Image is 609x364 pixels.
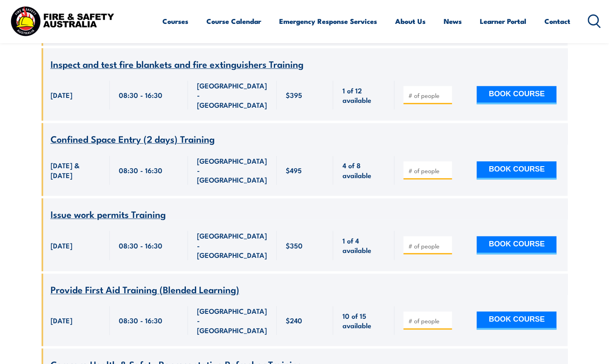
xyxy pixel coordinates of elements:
span: Inspect and test fire blankets and fire extinguishers Training [51,57,303,71]
span: $240 [286,315,302,325]
input: # of people [408,91,449,100]
span: 08:30 - 16:30 [119,90,162,100]
a: Inspect and test fire blankets and fire extinguishers Training [51,59,303,70]
span: [GEOGRAPHIC_DATA] - [GEOGRAPHIC_DATA] [197,306,268,335]
a: Confined Space Entry (2 days) Training [51,134,215,144]
button: BOOK COURSE [477,236,556,254]
button: BOOK COURSE [477,86,556,104]
span: 1 of 12 available [342,86,385,105]
a: Emergency Response Services [279,10,377,32]
span: [GEOGRAPHIC_DATA] - [GEOGRAPHIC_DATA] [197,81,268,109]
a: Course Calendar [206,10,261,32]
a: Learner Portal [480,10,526,32]
span: $350 [286,241,303,250]
span: Provide First Aid Training (Blended Learning) [51,282,239,296]
span: 4 of 8 available [342,160,385,180]
input: # of people [408,242,449,250]
a: Courses [162,10,188,32]
input: # of people [408,317,449,325]
a: Provide First Aid Training (Blended Learning) [51,285,239,295]
span: 08:30 - 16:30 [119,315,162,325]
input: # of people [408,167,449,175]
span: 1 of 4 available [342,236,385,255]
span: [DATE] [51,315,72,325]
a: Contact [544,10,570,32]
span: [DATE] [51,241,72,250]
a: About Us [395,10,426,32]
span: 08:30 - 16:30 [119,165,162,175]
span: $395 [286,90,302,100]
span: Issue work permits Training [51,207,166,221]
span: [GEOGRAPHIC_DATA] - [GEOGRAPHIC_DATA] [197,231,268,260]
span: Confined Space Entry (2 days) Training [51,132,215,146]
span: 10 of 15 available [342,311,385,330]
span: [DATE] [51,90,72,100]
span: 08:30 - 16:30 [119,241,162,250]
span: [GEOGRAPHIC_DATA] - [GEOGRAPHIC_DATA] [197,156,268,185]
span: [DATE] & [DATE] [51,160,101,180]
a: Issue work permits Training [51,209,166,220]
a: News [444,10,462,32]
button: BOOK COURSE [477,161,556,179]
button: BOOK COURSE [477,311,556,329]
span: $495 [286,165,302,175]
